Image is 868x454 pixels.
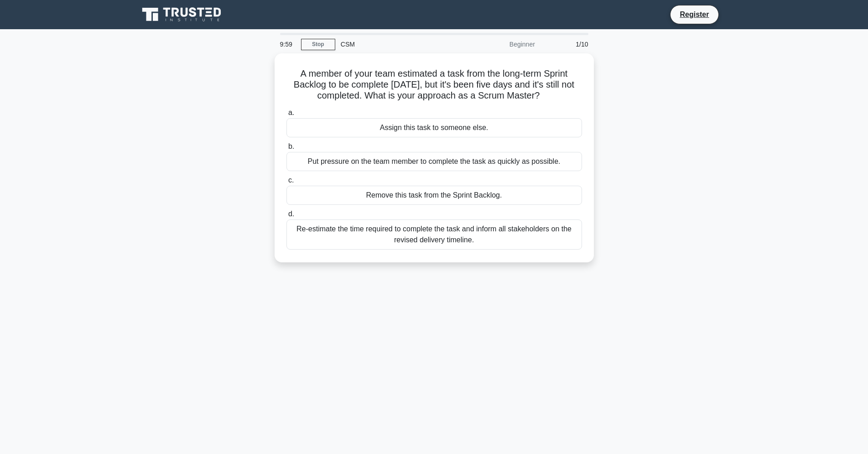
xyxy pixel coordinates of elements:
div: 1/10 [541,35,594,53]
div: Re-estimate the time required to complete the task and inform all stakeholders on the revised del... [286,219,582,250]
div: Remove this task from the Sprint Backlog. [286,186,582,205]
h5: A member of your team estimated a task from the long-term Sprint Backlog to be complete [DATE], b... [286,68,583,102]
span: a. [288,109,294,116]
div: Assign this task to someone else. [286,118,582,137]
div: CSM [335,35,461,53]
a: Stop [301,39,335,50]
div: Put pressure on the team member to complete the task as quickly as possible. [286,152,582,171]
span: c. [288,176,294,184]
div: 9:59 [275,35,301,53]
span: b. [288,142,294,150]
div: Beginner [461,35,541,53]
a: Register [674,9,714,20]
span: d. [288,210,294,218]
